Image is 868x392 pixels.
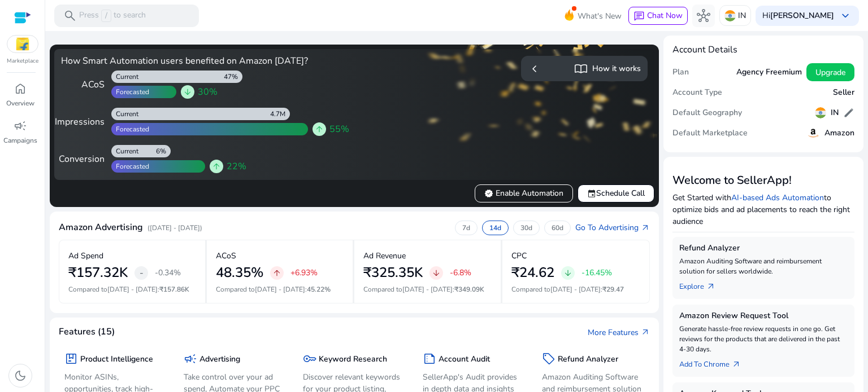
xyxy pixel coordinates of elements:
span: arrow_upward [272,268,281,278]
div: 4.7M [270,109,290,118]
div: Forecasted [111,87,149,96]
span: arrow_downward [432,268,441,278]
div: Current [111,72,138,81]
p: 30d [520,223,532,232]
span: hub [697,9,710,23]
a: Explorearrow_outward [679,276,724,292]
h5: How it works [592,64,641,74]
p: Compared to : [511,284,641,294]
div: ACoS [61,78,105,91]
p: Compared to : [216,284,344,294]
h5: Seller [833,88,854,98]
a: Add To Chrome [679,354,750,370]
p: IN [738,6,746,25]
span: ₹29.47 [602,285,624,294]
a: More Featuresarrow_outward [588,327,650,338]
span: ₹349.09K [454,285,484,294]
p: 14d [489,223,501,232]
div: 6% [156,147,171,156]
span: ₹157.86K [159,285,189,294]
img: flipkart.svg [7,36,38,52]
p: Press to search [79,10,146,22]
h5: Keyword Research [319,355,387,364]
span: arrow_outward [706,282,715,291]
span: search [63,9,77,23]
h5: Default Marketplace [672,129,748,138]
p: -0.34% [155,269,181,277]
h2: ₹157.32K [68,265,128,281]
h2: ₹325.35K [363,265,423,281]
span: import_contacts [574,62,588,76]
span: verified [484,189,493,198]
a: AI-based Ads Automation [731,192,824,203]
span: Chat Now [647,10,683,21]
p: ([DATE] - [DATE]) [147,223,202,233]
span: key [303,352,316,365]
p: CPC [511,250,527,262]
h5: Default Geography [672,108,742,118]
span: campaign [184,352,197,365]
a: Go To Advertisingarrow_outward [575,222,650,234]
span: chevron_left [528,62,541,76]
span: 30% [198,85,218,99]
h5: Advertising [199,355,240,364]
h3: Welcome to SellerApp! [672,174,854,187]
span: / [101,10,111,22]
p: Amazon Auditing Software and reimbursement solution for sellers worldwide. [679,256,848,276]
div: Current [111,147,138,156]
span: home [14,82,27,95]
span: - [140,266,144,280]
span: sell [542,352,555,365]
p: Generate hassle-free review requests in one go. Get reviews for the products that are delivered i... [679,324,848,354]
div: Impressions [61,115,105,129]
h4: Features (15) [59,327,115,337]
h4: Amazon Advertising [59,222,143,233]
span: 55% [329,122,349,136]
span: event [587,189,596,198]
span: package [64,352,78,365]
span: [DATE] - [DATE] [255,285,305,294]
p: Compared to : [68,284,196,294]
p: Hi [762,12,834,20]
p: ACoS [216,250,236,262]
span: arrow_downward [563,268,572,278]
span: [DATE] - [DATE] [550,285,601,294]
span: 45.22% [307,285,331,294]
span: arrow_upward [212,162,221,171]
span: edit [843,107,854,118]
p: -6.8% [450,269,471,277]
span: What's New [578,6,622,26]
span: campaign [14,119,27,133]
h4: Account Details [672,45,737,55]
span: chat [633,11,645,22]
h5: Agency Freemium [736,68,802,77]
h2: ₹24.62 [511,265,554,281]
h5: Amazon Review Request Tool [679,311,848,321]
button: Upgrade [806,63,854,81]
p: Ad Revenue [363,250,406,262]
span: [DATE] - [DATE] [107,285,158,294]
button: hub [692,5,715,27]
div: Forecasted [111,125,149,134]
span: Schedule Call [587,187,645,199]
h5: Amazon [824,129,854,138]
div: 47% [224,72,242,81]
h5: IN [831,108,839,118]
p: Campaigns [3,135,37,146]
h2: 48.35% [216,265,263,281]
button: verifiedEnable Automation [475,184,573,202]
p: 60d [552,223,563,232]
img: amazon.svg [806,126,820,140]
h5: Account Type [672,88,722,98]
span: dark_mode [14,369,27,382]
div: Forecasted [111,162,149,171]
span: keyboard_arrow_down [839,9,852,23]
p: Marketplace [7,57,38,65]
span: 22% [227,160,246,173]
span: arrow_outward [641,328,650,337]
b: [PERSON_NAME] [770,10,834,21]
p: Overview [6,98,34,108]
span: Upgrade [815,67,845,78]
p: Compared to : [363,284,492,294]
p: Get Started with to optimize bids and ad placements to reach the right audience [672,192,854,227]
